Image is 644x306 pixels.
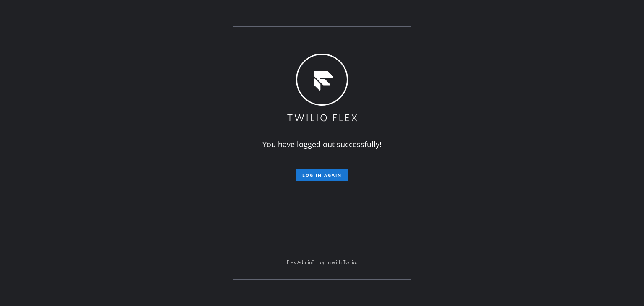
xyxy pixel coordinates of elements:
[302,172,342,178] span: Log in again
[287,259,314,266] span: Flex Admin?
[317,259,357,266] a: Log in with Twilio.
[262,139,382,149] span: You have logged out successfully!
[296,169,348,181] button: Log in again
